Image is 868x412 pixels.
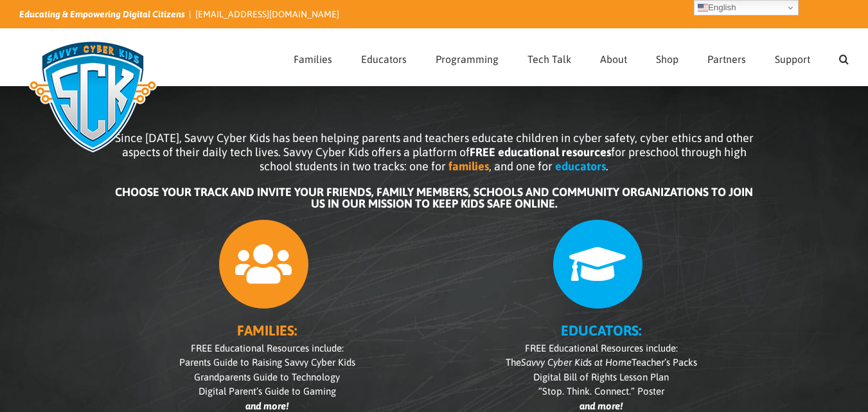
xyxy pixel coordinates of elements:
span: Tech Talk [527,54,571,64]
span: FREE Educational Resources include: [525,343,678,354]
span: , and one for [489,159,553,173]
span: The Teacher’s Packs [506,357,697,368]
span: Support [775,54,810,64]
span: Programming [436,54,499,64]
span: Educators [361,54,407,64]
img: Savvy Cyber Kids Logo [19,32,166,161]
a: Support [775,29,810,85]
b: families [448,159,489,173]
b: educators [555,159,606,173]
span: Partners [707,54,746,64]
span: Digital Parent’s Guide to Gaming [199,386,336,397]
b: FREE educational resources [470,145,611,159]
span: Parents Guide to Raising Savvy Cyber Kids [179,357,355,368]
span: Digital Bill of Rights Lesson Plan [533,372,669,382]
b: EDUCATORS: [561,322,641,339]
a: Educators [361,29,407,85]
a: [EMAIL_ADDRESS][DOMAIN_NAME] [195,9,339,19]
a: Search [839,29,849,85]
span: About [600,54,627,64]
b: CHOOSE YOUR TRACK AND INVITE YOUR FRIENDS, FAMILY MEMBERS, SCHOOLS AND COMMUNITY ORGANIZATIONS TO... [115,185,753,210]
i: and more! [245,400,288,411]
a: Families [294,29,332,85]
span: . [606,159,608,173]
span: Grandparents Guide to Technology [194,372,340,382]
span: Shop [656,54,678,64]
a: Partners [707,29,746,85]
a: Programming [436,29,499,85]
i: and more! [580,400,623,411]
span: FREE Educational Resources include: [191,343,344,354]
img: en [698,3,708,13]
a: Shop [656,29,678,85]
nav: Main Menu [294,29,849,85]
span: Families [294,54,332,64]
b: FAMILIES: [237,322,297,339]
span: “Stop. Think. Connect.” Poster [538,386,664,397]
a: About [600,29,627,85]
span: Since [DATE], Savvy Cyber Kids has been helping parents and teachers educate children in cyber sa... [115,131,754,173]
i: Educating & Empowering Digital Citizens [19,9,185,19]
i: Savvy Cyber Kids at Home [521,357,632,368]
a: Tech Talk [527,29,571,85]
